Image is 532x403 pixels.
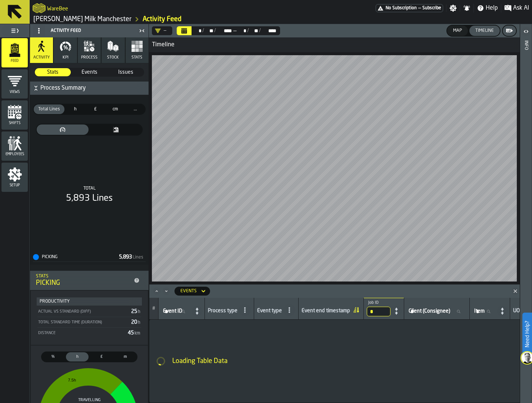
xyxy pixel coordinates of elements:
div: Select date range [261,28,277,34]
div: thumb [42,352,64,362]
span: Activity [33,55,50,60]
button: button-Timeline [469,26,500,36]
div: stat- [31,291,148,345]
label: button-switch-multi-Cost [89,352,113,362]
span: h [67,106,83,113]
span: m [116,354,135,360]
div: StatList-item-Total Standard Time (Duration) [37,317,141,327]
span: 45 [128,330,141,336]
div: Activity Feed [31,25,137,37]
span: Events [72,69,107,76]
input: label [162,307,191,316]
span: KPI [63,55,69,60]
input: label [407,307,466,316]
label: button-toggle-Ask AI [501,4,532,13]
div: Info [523,39,529,401]
span: cm [108,106,123,113]
div: Actual vs Standard (Diff) [37,309,128,314]
div: StatList-item-Actual vs Standard (Diff) [37,306,141,316]
div: Stat Value [119,254,132,260]
div: Select date range [177,26,280,35]
div: Event type [257,308,282,315]
div: Distance [37,331,125,336]
span: label [163,308,182,314]
div: DropdownMenuValue- [155,28,166,34]
label: button-toggle-Open [521,26,531,39]
span: Stats [35,69,70,76]
span: 20 [131,320,141,325]
div: Total Standard Time (Duration) [37,320,128,325]
span: £ [92,354,111,360]
button: Minimize [162,287,171,295]
span: Shifts [1,121,28,125]
span: Stats [132,55,142,60]
span: Process Summary [40,84,147,93]
button: button-Map [447,26,468,36]
div: Select date range [216,28,232,34]
span: label [474,308,485,314]
label: button-toggle-Notifications [460,4,473,12]
span: h [67,354,87,360]
span: Help [486,4,498,13]
label: button-switch-multi-Total Cost [85,104,105,115]
span: Issues [108,69,143,76]
div: thumb [34,104,64,114]
h2: Sub Title [47,4,68,12]
div: thumb [35,68,71,76]
div: thumb [106,104,125,114]
label: button-switch-multi-Stats [34,68,71,77]
span: km [134,331,140,336]
span: process [81,55,97,60]
span: Setup [1,183,28,187]
label: button-switch-multi-Distance [113,352,137,362]
div: Select date range [237,28,247,34]
div: PICKING [36,279,131,287]
div: thumb [108,68,144,76]
div: Select date range [192,28,202,34]
span: 25 [131,309,141,314]
div: DropdownMenuValue-activity-feed [174,287,210,296]
span: # [152,306,155,311]
span: label [368,300,379,305]
label: button-toggle-Settings [446,4,460,12]
li: menu Feed [1,38,28,68]
label: button-switch-multi-Total Lines [33,104,65,115]
button: Close [511,287,520,295]
span: Views [1,90,28,94]
span: Total Lines [35,106,63,113]
div: Event end timestamp [302,308,350,315]
div: thumb [90,352,113,362]
label: button-switch-multi-pie [36,124,89,136]
label: button-toggle-Help [474,4,501,13]
nav: Breadcrumb [33,15,281,24]
label: button-switch-multi-Issues [107,68,144,77]
label: button-switch-multi-Duration [65,352,89,362]
div: Productivity [40,299,139,304]
div: / [202,28,204,34]
a: link-to-/wh/i/b09612b5-e9f1-4a3a-b0a4-784729d61419/pricing/ [376,4,443,12]
button: button- [30,81,149,95]
span: Ask AI [513,4,529,13]
span: Subscribe [422,6,441,11]
a: logo-header [33,1,46,15]
div: thumb [86,104,104,114]
div: / [214,28,216,34]
div: thumb [72,68,107,76]
span: — [233,28,237,34]
div: thumb [114,352,137,362]
div: / [247,28,249,34]
div: Select date range [249,28,259,34]
div: thumb [66,352,89,362]
div: UOM [513,308,524,315]
span: h [138,320,140,325]
span: Employees [1,152,28,156]
header: Info [520,24,532,403]
div: / [259,28,261,34]
div: thumb [37,124,89,135]
div: DropdownMenuValue- [152,26,172,35]
span: Lines [133,255,143,260]
li: menu Views [1,69,28,99]
div: thumb [66,104,84,114]
div: Select date range [204,28,214,34]
button: Maximize [152,287,161,295]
